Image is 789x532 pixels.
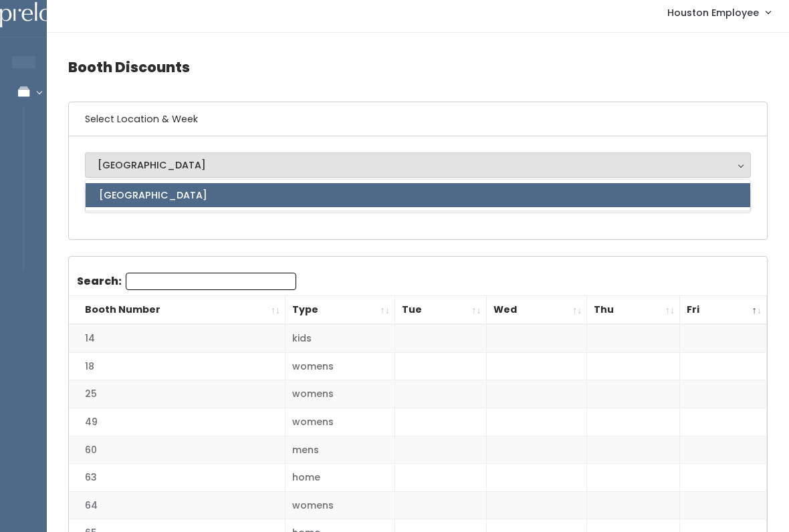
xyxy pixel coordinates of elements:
td: womens [286,380,395,408]
h6: Select Location & Week [69,102,767,136]
td: womens [286,352,395,380]
span: Houston Employee [667,5,759,20]
td: 60 [69,436,286,464]
td: kids [286,324,395,352]
th: Booth Number: activate to sort column ascending [69,296,286,325]
th: Fri: activate to sort column descending [680,296,767,325]
td: 63 [69,464,286,492]
td: mens [286,436,395,464]
input: Search: [126,273,296,290]
td: womens [286,491,395,519]
div: [GEOGRAPHIC_DATA] [98,158,738,172]
td: 64 [69,491,286,519]
th: Wed: activate to sort column ascending [486,296,587,325]
td: 49 [69,408,286,436]
label: Search: [77,273,296,290]
td: womens [286,408,395,436]
th: Thu: activate to sort column ascending [587,296,680,325]
th: Type: activate to sort column ascending [286,296,395,325]
th: Tue: activate to sort column ascending [394,296,486,325]
td: home [286,464,395,492]
h4: Booth Discounts [68,49,768,86]
td: 14 [69,324,286,352]
td: 18 [69,352,286,380]
td: 25 [69,380,286,408]
button: [GEOGRAPHIC_DATA] [85,152,751,178]
span: [GEOGRAPHIC_DATA] [99,188,207,203]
